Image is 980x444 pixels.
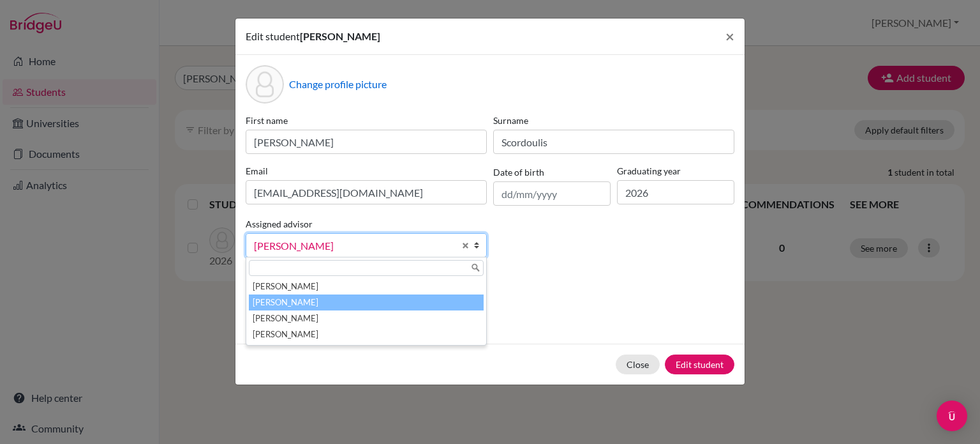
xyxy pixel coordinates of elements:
[249,295,484,310] li: [PERSON_NAME]
[246,278,734,293] p: Parents
[254,238,454,254] span: [PERSON_NAME]
[246,217,313,231] label: Assigned advisor
[616,355,660,374] button: Close
[300,30,380,42] span: [PERSON_NAME]
[493,181,611,206] input: dd/mm/yyyy
[665,355,734,374] button: Edit student
[715,19,745,54] button: Close
[617,164,734,178] label: Graduating year
[937,401,967,431] div: Open Intercom Messenger
[246,30,300,42] span: Edit student
[246,164,487,178] label: Email
[249,310,484,326] li: [PERSON_NAME]
[493,165,544,179] label: Date of birth
[246,114,487,127] label: First name
[249,326,484,342] li: [PERSON_NAME]
[725,27,734,45] span: ×
[246,65,284,103] div: Profile picture
[249,279,484,295] li: [PERSON_NAME]
[493,114,734,127] label: Surname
